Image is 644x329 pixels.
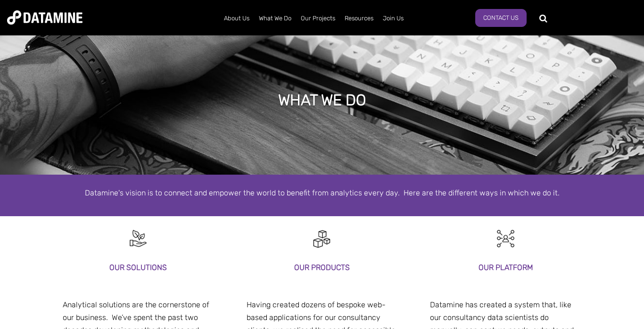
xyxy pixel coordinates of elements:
img: Datamine [7,10,83,25]
img: Customer Analytics-1 [495,228,516,249]
a: Contact Us [475,9,527,27]
span: our platform [430,283,473,292]
a: About Us [219,6,254,31]
a: Resources [340,6,378,31]
img: Recruitment Black-10-1 [128,228,149,249]
h3: our products [247,261,398,274]
a: What We Do [254,6,296,31]
h1: what we do [278,90,366,110]
p: Datamine's vision is to connect and empower the world to benefit from analytics every day. Here a... [53,186,591,199]
h3: Our solutions [63,261,214,274]
span: our platform [63,283,106,292]
a: Our Projects [296,6,340,31]
h3: our platform [430,261,581,274]
a: Join Us [378,6,408,31]
img: Digital Activation-1 [311,228,332,249]
span: our platform [247,283,289,292]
